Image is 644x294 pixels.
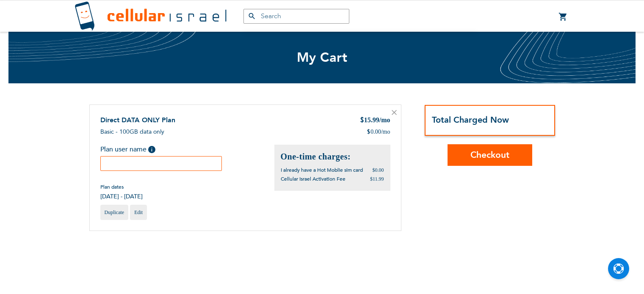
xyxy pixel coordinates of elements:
[360,116,364,126] span: $
[381,128,390,136] span: /mo
[100,205,129,220] a: Duplicate
[367,128,370,136] span: $
[470,149,509,161] span: Checkout
[281,176,345,182] span: Cellular Israel Activation Fee
[100,145,146,154] span: Plan user name
[281,167,363,173] span: I already have a Hot Moblie sim card
[243,9,349,24] input: Search
[148,146,155,153] span: Help
[75,1,227,31] img: Cellular Israel Logo
[134,209,143,215] span: Edit
[100,115,175,125] a: Direct DATA ONLY Plan
[360,115,390,126] div: 15.99
[448,144,532,166] button: Checkout
[432,114,509,126] strong: Total Charged Now
[373,167,384,173] span: $0.00
[100,128,164,136] span: Basic - 100GB data only
[367,128,390,136] div: 0.00
[105,209,124,215] span: Duplicate
[297,49,348,66] span: My Cart
[379,116,390,124] span: /mo
[130,205,147,220] a: Edit
[100,184,143,190] span: Plan dates
[100,192,143,201] span: [DATE] - [DATE]
[281,151,384,162] h2: One-time charges:
[370,176,384,182] span: $11.99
